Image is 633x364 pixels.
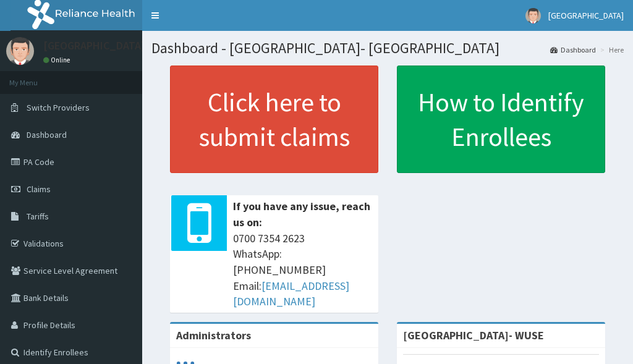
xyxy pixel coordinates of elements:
[27,102,90,113] span: Switch Providers
[151,40,624,56] h1: Dashboard - [GEOGRAPHIC_DATA]- [GEOGRAPHIC_DATA]
[525,8,541,23] img: User Image
[6,37,34,65] img: User Image
[548,10,624,21] span: [GEOGRAPHIC_DATA]
[43,56,73,64] a: Online
[233,231,372,310] span: 0700 7354 2623 WhatsApp: [PHONE_NUMBER] Email:
[170,66,378,173] a: Click here to submit claims
[27,211,49,222] span: Tariffs
[43,40,145,51] p: [GEOGRAPHIC_DATA]
[403,328,544,342] strong: [GEOGRAPHIC_DATA]- WUSE
[550,44,596,55] a: Dashboard
[233,199,370,229] b: If you have any issue, reach us on:
[27,184,51,195] span: Claims
[597,44,624,55] li: Here
[397,66,605,173] a: How to Identify Enrollees
[233,279,349,309] a: [EMAIL_ADDRESS][DOMAIN_NAME]
[27,129,67,140] span: Dashboard
[176,328,251,342] b: Administrators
